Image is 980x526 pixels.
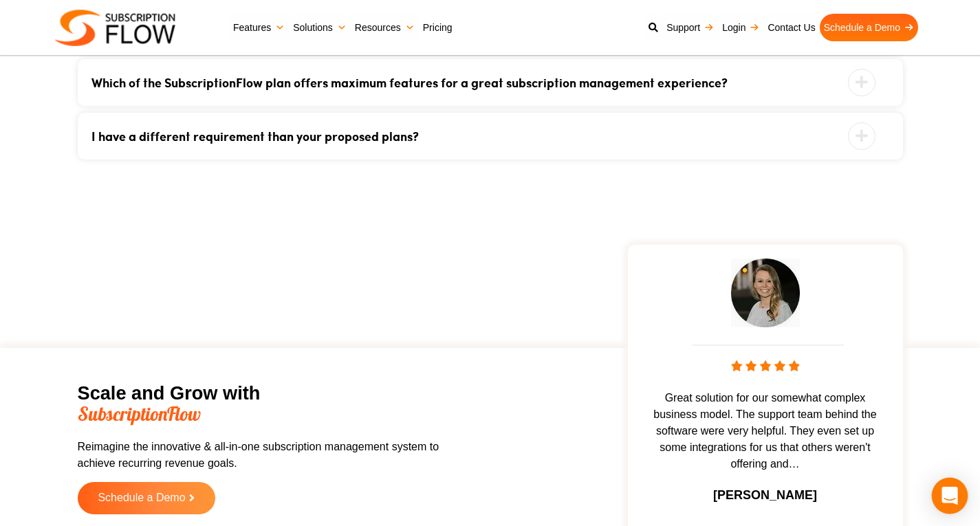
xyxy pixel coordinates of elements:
[91,76,855,89] a: Which of the SubscriptionFlow plan offers maximum features for a great subscription management ex...
[662,14,718,41] a: Support
[713,486,817,505] h3: [PERSON_NAME]
[731,259,800,327] img: testimonial
[91,130,855,142] a: I have a different requirement than your proposed plans?
[763,14,819,41] a: Contact Us
[932,478,968,514] div: Open Intercom Messenger
[98,492,185,504] span: Schedule a Demo
[78,402,201,426] span: SubscriptionFlow
[820,14,918,41] a: Schedule a Demo
[55,10,175,46] img: Subscriptionflow
[78,382,456,426] h2: Scale and Grow with
[289,14,351,41] a: Solutions
[229,14,289,41] a: Features
[731,360,800,371] img: stars
[718,14,763,41] a: Login
[78,482,215,514] a: Schedule a Demo
[419,14,457,41] a: Pricing
[78,439,456,472] p: Reimagine the innovative & all-in-one subscription management system to achieve recurring revenue...
[635,390,896,472] span: Great solution for our somewhat complex business model. The support team behind the software were...
[351,14,419,41] a: Resources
